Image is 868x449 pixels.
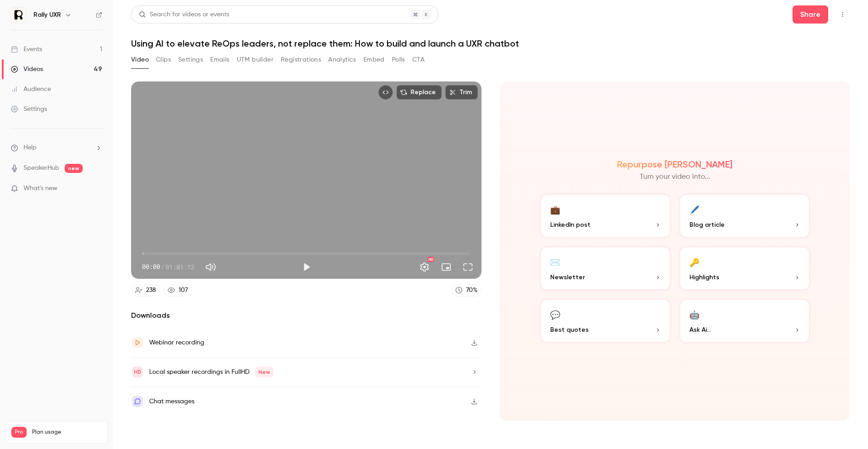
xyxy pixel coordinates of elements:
[131,53,149,67] button: Video
[131,284,160,296] a: 238
[131,38,850,49] h1: Using AI to elevate ReOps leaders, not replace them: How to build and launch a UXR chatbot
[640,172,710,182] p: Turn your video into...
[24,184,57,193] span: What's new
[689,307,699,321] div: 🤖
[539,193,671,239] button: 💼LinkedIn post
[328,53,356,67] button: Analytics
[679,298,811,344] button: 🤖Ask Ai...
[445,85,478,100] button: Trim
[689,220,725,229] span: Blog article
[437,258,455,276] button: Turn on miniplayer
[396,85,442,100] button: Replace
[539,246,671,291] button: ✉️Newsletter
[24,143,37,153] span: Help
[11,105,47,114] div: Settings
[550,307,560,321] div: 💬
[550,220,590,229] span: LinkedIn post
[459,258,477,276] button: Full screen
[161,262,165,272] span: /
[297,258,316,276] button: Play
[466,286,477,295] div: 70 %
[178,53,203,67] button: Settings
[550,325,589,334] span: Best quotes
[11,85,51,94] div: Audience
[689,272,719,282] span: Highlights
[363,53,385,67] button: Embed
[65,164,83,173] span: new
[550,255,560,269] div: ✉️
[202,258,220,276] button: Mute
[281,53,321,67] button: Registrations
[11,427,27,438] span: Pro
[539,298,671,344] button: 💬Best quotes
[142,262,194,272] div: 00:00
[32,429,102,436] span: Plan usage
[689,325,711,334] span: Ask Ai...
[679,246,811,291] button: 🔑Highlights
[451,284,481,296] a: 70%
[33,10,61,19] h6: Rally UXR
[415,258,434,276] button: Settings
[164,284,192,296] a: 107
[131,310,481,321] h2: Downloads
[149,367,274,377] div: Local speaker recordings in FullHD
[793,5,828,24] button: Share
[428,257,434,262] div: HD
[550,202,560,216] div: 💼
[91,185,102,193] iframe: Noticeable Trigger
[835,7,850,22] button: Top Bar Actions
[689,202,699,216] div: 🖊️
[24,163,59,173] a: SpeakerHub
[11,8,26,22] img: Rally UXR
[149,396,194,407] div: Chat messages
[412,53,425,67] button: CTA
[689,255,699,269] div: 🔑
[392,53,405,67] button: Polls
[255,367,274,377] span: New
[139,10,229,19] div: Search for videos or events
[146,286,156,295] div: 238
[617,159,732,170] h2: Repurpose [PERSON_NAME]
[165,262,194,272] span: 01:01:12
[237,53,274,67] button: UTM builder
[142,262,160,272] span: 00:00
[156,53,171,67] button: Clips
[378,85,393,100] button: Embed video
[179,286,188,295] div: 107
[11,45,42,54] div: Events
[149,337,204,348] div: Webinar recording
[550,272,585,282] span: Newsletter
[11,65,43,74] div: Videos
[210,53,229,67] button: Emails
[679,193,811,239] button: 🖊️Blog article
[11,143,102,153] li: help-dropdown-opener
